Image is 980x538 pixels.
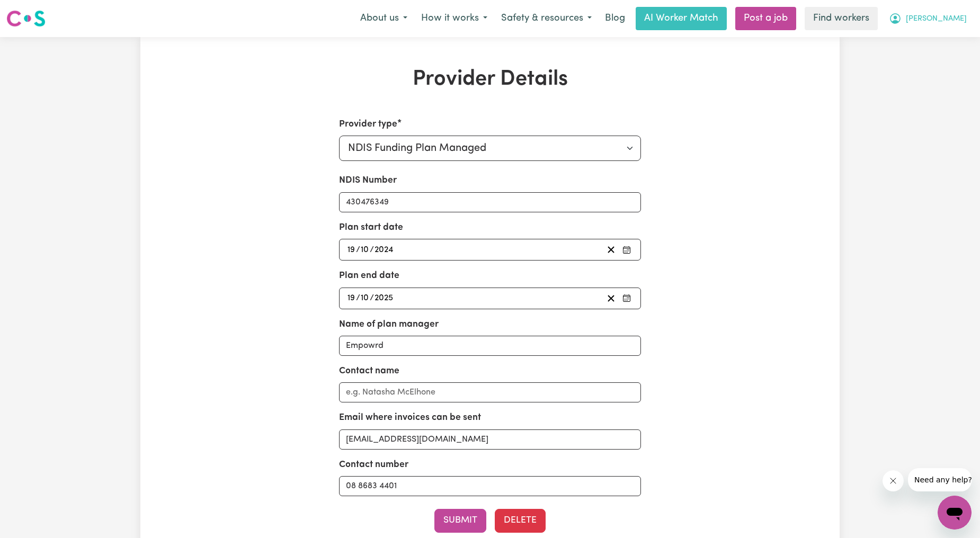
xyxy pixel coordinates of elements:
[906,13,967,25] span: [PERSON_NAME]
[374,291,394,306] input: ----
[494,7,599,30] button: Safety & resources
[339,118,397,131] label: Provider type
[360,291,370,306] input: --
[360,243,370,257] input: --
[414,7,494,30] button: How it works
[6,7,64,16] span: Need any help?
[908,468,972,491] iframe: Message from company
[339,174,397,187] label: NDIS Number
[339,382,642,402] input: e.g. Natasha McElhone
[370,293,374,303] span: /
[339,476,642,496] input: e.g. 0412 345 678
[356,293,360,303] span: /
[882,7,974,30] button: My Account
[339,364,399,378] label: Contact name
[434,509,486,532] button: Submit
[339,336,642,356] input: e.g. MyPlanManager Pty. Ltd.
[339,221,403,235] label: Plan start date
[339,458,408,472] label: Contact number
[603,291,619,306] button: Clear plan end date
[339,429,642,450] input: e.g. nat.mc@myplanmanager.com.au
[347,243,356,257] input: --
[374,243,395,257] input: ----
[339,192,642,212] input: Enter your NDIS number
[735,7,796,30] a: Post a job
[339,318,439,331] label: Name of plan manager
[805,7,878,30] a: Find workers
[938,496,972,530] iframe: Button to launch messaging window
[599,7,631,30] a: Blog
[370,245,374,255] span: /
[636,7,727,30] a: AI Worker Match
[356,245,360,255] span: /
[347,291,356,306] input: --
[883,470,904,491] iframe: Close message
[495,509,546,532] button: Delete
[339,411,481,425] label: Email where invoices can be sent
[263,67,717,92] h1: Provider Details
[339,269,399,283] label: Plan end date
[353,7,414,30] button: About us
[6,9,46,28] img: Careseekers logo
[619,243,634,257] button: Pick your plan start date
[6,6,46,31] a: Careseekers logo
[619,291,634,306] button: Pick your plan end date
[603,243,619,257] button: Clear plan start date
